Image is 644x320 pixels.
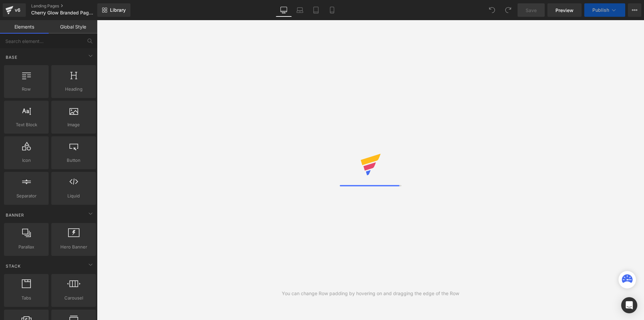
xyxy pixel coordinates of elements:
span: Tabs [6,294,47,302]
a: Preview [547,3,582,17]
a: Global Style [49,20,97,34]
a: Landing Pages [31,3,108,9]
span: Stack [5,263,21,269]
span: Heading [53,86,94,93]
div: Open Intercom Messenger [621,297,637,313]
span: Icon [6,157,47,164]
a: Mobile [324,3,340,17]
span: Library [110,7,126,13]
button: Publish [584,3,625,17]
span: Save [526,7,537,14]
div: You can change Row padding by hovering on and dragging the edge of the Row [282,290,459,297]
span: Preview [555,7,574,14]
span: Publish [592,7,609,13]
span: Liquid [53,192,94,199]
button: More [628,3,641,17]
span: Base [5,54,18,60]
span: Text Block [6,121,47,128]
span: Carousel [53,294,94,302]
span: Separator [6,192,47,199]
a: Tablet [308,3,324,17]
div: v6 [13,6,22,14]
span: Banner [5,212,25,218]
a: v6 [3,3,26,17]
a: Laptop [292,3,308,17]
button: Redo [501,3,515,17]
span: Button [53,157,94,164]
button: Undo [485,3,499,17]
span: Parallax [6,243,47,250]
a: New Library [97,3,130,17]
span: Hero Banner [53,243,94,250]
span: Cherry Glow Branded Page - NEW INGRIDIENTS [31,10,96,15]
span: Image [53,121,94,128]
span: Row [6,86,47,93]
a: Desktop [276,3,292,17]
